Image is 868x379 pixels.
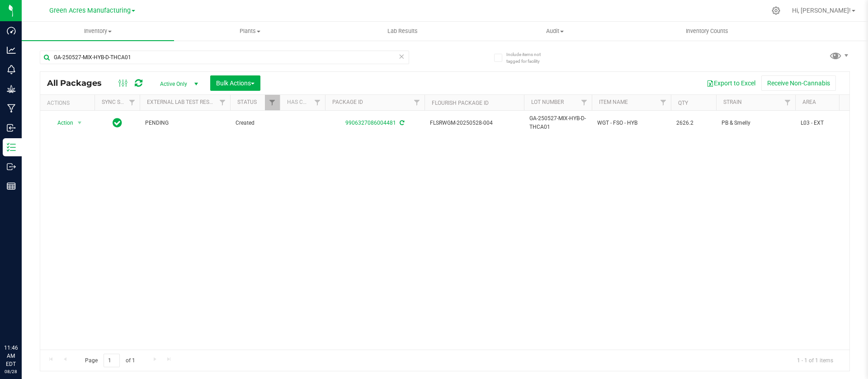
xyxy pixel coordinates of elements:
span: GA-250527-MIX-HYB-D-THCA01 [529,114,586,131]
iframe: Resource center [9,307,36,334]
a: 9906327086004481 [345,120,396,126]
span: 2626.2 [676,119,711,127]
span: All Packages [47,78,111,88]
span: select [74,117,85,129]
a: Inventory Counts [631,22,783,41]
input: Search Package ID, Item Name, SKU, Lot or Part Number... [40,51,409,64]
a: Filter [215,95,230,110]
inline-svg: Inventory [7,143,16,152]
span: WGT - FSO - HYB [597,119,665,127]
span: Audit [479,27,631,35]
button: Receive Non-Cannabis [761,75,836,91]
span: Clear [398,51,405,62]
a: Filter [656,95,671,110]
div: Manage settings [770,6,782,15]
a: Status [237,99,257,105]
span: Bulk Actions [216,80,255,87]
button: Bulk Actions [210,75,260,91]
span: Inventory [22,27,174,35]
button: Export to Excel [701,75,761,91]
a: Audit [479,22,631,41]
span: Lab Results [375,27,430,35]
a: Filter [265,95,280,110]
span: Sync from Compliance System [398,120,404,126]
inline-svg: Monitoring [7,65,16,74]
span: Green Acres Manufacturing [49,7,131,14]
a: Area [802,99,816,105]
a: Lab Results [326,22,479,41]
div: Actions [47,100,91,106]
a: Inventory [22,22,174,41]
span: Created [236,119,274,127]
span: L03 - EXT [801,119,858,127]
th: Has COA [280,95,325,111]
p: 11:46 AM EDT [4,344,18,368]
inline-svg: Grow [7,84,16,94]
a: External Lab Test Result [147,99,218,105]
p: 08/28 [4,368,18,375]
span: Inventory Counts [674,27,741,35]
a: Filter [310,95,325,110]
inline-svg: Outbound [7,162,16,171]
a: Filter [780,95,795,110]
span: Plants [175,27,326,35]
inline-svg: Dashboard [7,26,16,35]
span: FLSRWGM-20250528-004 [430,119,519,127]
a: Package ID [332,99,363,105]
a: Flourish Package ID [432,100,489,106]
a: Qty [678,100,688,106]
input: 1 [104,354,120,368]
span: PB & Smelly [722,119,790,127]
inline-svg: Analytics [7,46,16,55]
span: Include items not tagged for facility [506,51,552,65]
a: Lot Number [531,99,564,105]
span: Page of 1 [77,354,142,368]
a: Filter [410,95,425,110]
inline-svg: Reports [7,182,16,191]
span: In Sync [113,117,122,129]
a: Filter [125,95,140,110]
a: Sync Status [102,99,137,105]
span: Action [49,117,74,129]
span: 1 - 1 of 1 items [790,354,840,367]
inline-svg: Inbound [7,123,16,132]
a: Item Name [599,99,628,105]
inline-svg: Manufacturing [7,104,16,113]
span: Hi, [PERSON_NAME]! [792,7,851,14]
a: Filter [577,95,592,110]
a: Strain [723,99,742,105]
span: PENDING [145,119,225,127]
iframe: Resource center unread badge [27,305,38,316]
a: Plants [174,22,326,41]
